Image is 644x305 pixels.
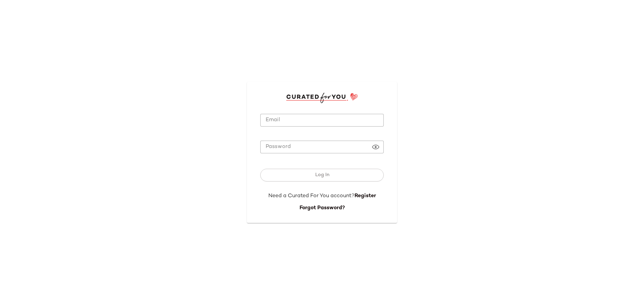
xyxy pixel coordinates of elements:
a: Register [355,193,376,199]
span: Need a Curated For You account? [268,193,355,199]
img: cfy_login_logo.DGdB1djN.svg [286,93,358,103]
a: Forgot Password? [300,205,345,211]
button: Log In [260,169,384,181]
span: Log In [315,172,329,178]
